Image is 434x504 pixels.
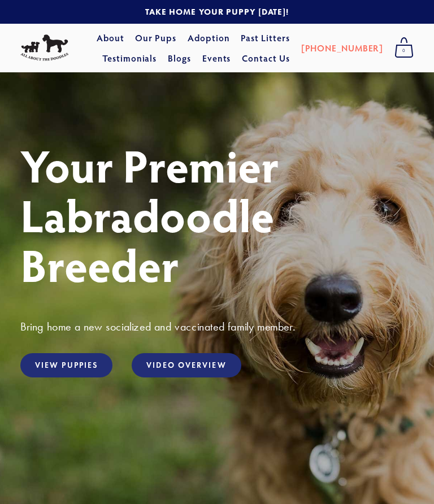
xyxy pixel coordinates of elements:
a: Our Pups [135,28,176,48]
h3: Bring home a new socialized and vaccinated family member. [20,319,414,334]
a: View Puppies [20,353,112,377]
a: Blogs [168,48,191,68]
a: Past Litters [241,32,290,44]
a: [PHONE_NUMBER] [301,38,383,58]
a: Video Overview [132,353,241,377]
a: Adoption [188,28,230,48]
img: All About The Doodles [20,34,68,61]
a: Contact Us [242,48,290,68]
a: Testimonials [102,48,157,68]
h1: Your Premier Labradoodle Breeder [20,140,414,289]
a: About [97,28,124,48]
a: Events [202,48,231,68]
span: 0 [394,44,414,58]
a: 0 items in cart [389,34,419,62]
